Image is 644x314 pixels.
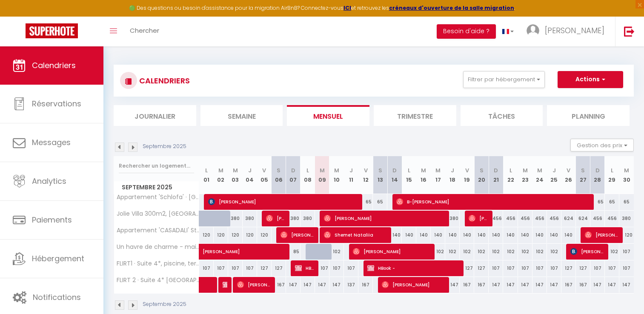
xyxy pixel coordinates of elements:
div: 380 [301,211,315,226]
a: créneaux d'ouverture de la salle migration [389,4,514,11]
div: 65 [590,194,605,210]
a: Chercher [123,17,166,46]
th: 01 [199,156,214,194]
span: [PERSON_NAME] [545,25,604,36]
div: 147 [445,277,460,293]
div: 107 [605,260,619,276]
span: [PERSON_NAME] [469,210,488,226]
abbr: J [451,166,454,174]
span: FLIRT1 · Suite 4*, piscine, terrasse vue sur [GEOGRAPHIC_DATA] ,[GEOGRAPHIC_DATA] [115,260,200,267]
span: Analytics [32,176,66,186]
div: 380 [619,211,634,226]
span: [PERSON_NAME] [382,277,444,293]
div: 120 [214,227,228,243]
abbr: M [334,166,339,174]
div: 102 [518,244,532,260]
div: 107 [199,260,214,276]
th: 07 [286,156,301,194]
div: 147 [315,277,329,293]
div: 147 [518,277,532,293]
p: Septembre 2025 [143,143,186,151]
div: 140 [460,227,474,243]
abbr: V [262,166,266,174]
div: 120 [228,227,243,243]
abbr: D [291,166,295,174]
li: Mensuel [287,105,369,126]
div: 167 [474,277,489,293]
div: 140 [547,227,561,243]
th: 10 [329,156,344,194]
div: 102 [547,244,561,260]
th: 15 [402,156,416,194]
abbr: J [349,166,353,174]
abbr: M [421,166,426,174]
abbr: V [364,166,368,174]
div: 167 [460,277,474,293]
abbr: M [537,166,542,174]
div: 147 [489,277,503,293]
th: 22 [503,156,518,194]
div: 120 [257,227,272,243]
span: Paiements [32,214,72,225]
button: Gestion des prix [570,139,634,151]
div: 120 [619,227,634,243]
span: [PERSON_NAME] [585,227,618,243]
div: 102 [460,244,474,260]
div: 140 [387,227,402,243]
span: Appartement 'CASADALI' Strasbourg · Appartement [GEOGRAPHIC_DATA], [GEOGRAPHIC_DATA] [115,227,200,234]
th: 18 [445,156,460,194]
img: logout [624,26,635,37]
th: 12 [358,156,373,194]
th: 21 [489,156,503,194]
div: 102 [532,244,547,260]
th: 02 [214,156,228,194]
div: 127 [576,260,590,276]
span: Shemet Nataliia [324,227,386,243]
th: 04 [243,156,257,194]
div: 102 [474,244,489,260]
span: [PERSON_NAME] [266,210,285,226]
span: [PERSON_NAME] [324,210,444,226]
div: 107 [547,260,561,276]
div: 624 [576,211,590,226]
th: 28 [590,156,605,194]
div: 380 [243,211,257,226]
abbr: M [233,166,238,174]
div: 102 [605,244,619,260]
div: 127 [474,260,489,276]
span: [PERSON_NAME] [208,194,358,210]
abbr: L [611,166,613,174]
span: HBook - [295,260,314,276]
div: 456 [489,211,503,226]
th: 03 [228,156,243,194]
abbr: L [408,166,410,174]
th: 19 [460,156,474,194]
div: 140 [474,227,489,243]
th: 26 [561,156,576,194]
div: 456 [590,211,605,226]
div: 456 [532,211,547,226]
th: 08 [301,156,315,194]
li: Planning [547,105,630,126]
div: 127 [272,260,286,276]
div: 147 [503,277,518,293]
div: 624 [561,211,576,226]
th: 11 [344,156,358,194]
abbr: L [205,166,208,174]
abbr: L [509,166,512,174]
div: 107 [532,260,547,276]
th: 20 [474,156,489,194]
th: 16 [416,156,431,194]
div: 140 [445,227,460,243]
div: 107 [344,260,358,276]
th: 23 [518,156,532,194]
th: 05 [257,156,272,194]
span: FLIRT 2 · Suite 4* [GEOGRAPHIC_DATA] face à l'[GEOGRAPHIC_DATA] [115,277,200,283]
abbr: S [277,166,280,174]
div: 107 [619,260,634,276]
div: 456 [503,211,518,226]
div: 147 [590,277,605,293]
div: 380 [286,211,301,226]
div: 107 [518,260,532,276]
